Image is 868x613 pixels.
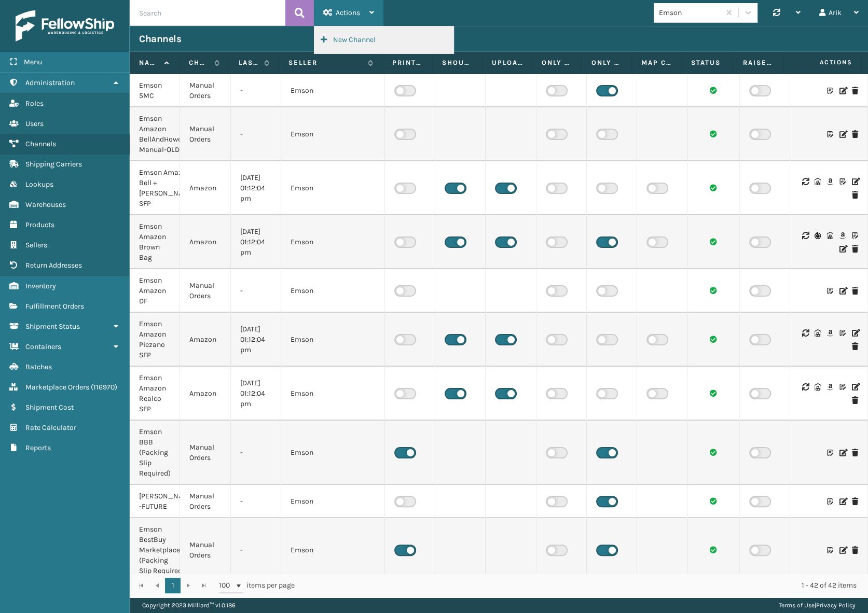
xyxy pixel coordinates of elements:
span: ( 116970 ) [91,383,117,392]
i: Edit [839,498,846,505]
p: Copyright 2023 Milliard™ v 1.0.186 [142,597,236,613]
i: Warehouse Codes [827,232,833,239]
a: Terms of Use [779,602,815,609]
img: logo [16,10,114,41]
i: Warehouse Codes [815,178,821,185]
i: Amazon Templates [827,178,833,185]
i: Delete [852,449,858,456]
i: Customize Label [839,178,846,185]
td: Amazon [180,161,230,215]
i: Delete [852,87,858,94]
td: Manual Orders [180,485,230,518]
td: [DATE] 01:12:04 pm [231,367,281,421]
i: Customize Label [827,87,833,94]
i: Channel sync succeeded. [710,497,717,505]
span: Rate Calculator [25,423,76,432]
div: | [779,597,856,613]
td: Amazon [180,367,230,421]
td: [DATE] 01:12:04 pm [231,161,281,215]
span: Shipment Cost [25,403,74,412]
span: Batches [25,363,52,371]
i: Customize Label [852,232,858,239]
label: Only Ship using Required Carrier Service [542,58,572,67]
i: Warehouse Codes [815,329,821,337]
label: Seller [288,58,363,67]
label: Should Sync [442,58,473,67]
div: Emson Amazon BellAndHowell-Manual-OLD [139,114,170,155]
td: Manual Orders [180,107,230,161]
i: Amazon Templates [839,232,846,239]
i: Customize Label [827,131,833,138]
h3: Channels [139,33,181,45]
td: - [231,74,281,107]
i: Customize Label [827,547,833,554]
i: Channel sync succeeded. [710,336,717,343]
span: Lookups [25,180,53,189]
td: Amazon [180,215,230,269]
td: Manual Orders [180,74,230,107]
div: Emson BestBuy Marketplace (Packing Slip Required) [139,524,170,576]
div: [PERSON_NAME]--FUTURE [139,491,170,512]
i: Update inventory and reset MLI [815,232,821,239]
i: Channel sync succeeded. [710,546,717,553]
i: Delete [852,397,858,404]
i: Channel sync succeeded. [710,87,717,94]
i: Delete [852,287,858,295]
td: - [231,421,281,485]
span: Return Addresses [25,261,82,270]
i: Edit [839,245,846,253]
span: Reports [25,443,51,452]
i: Customize Label [827,287,833,295]
td: Manual Orders [180,518,230,582]
td: - [231,269,281,313]
i: Edit [839,131,846,138]
i: Edit [852,383,858,391]
button: New Channel [314,26,453,53]
span: Marketplace Orders [25,383,89,392]
i: Channel sync succeeded. [710,449,717,456]
span: Warehouses [25,200,66,209]
label: Map Channel Service [641,58,672,67]
i: Amazon Templates [827,383,833,391]
span: Fulfillment Orders [25,302,84,311]
span: Administration [25,78,75,87]
td: Emson [281,161,385,215]
a: Privacy Policy [816,602,856,609]
label: Print packing slip [392,58,423,67]
td: - [231,107,281,161]
span: Actions [336,8,360,17]
span: Actions [787,54,859,71]
td: Emson [281,421,385,485]
label: Last update time [239,58,259,67]
i: Channel sync succeeded. [710,184,717,191]
i: Sync [802,329,808,337]
span: Users [25,119,44,128]
i: Warehouse Codes [815,383,821,391]
i: Delete [852,245,858,253]
i: Channel sync succeeded. [710,389,717,397]
div: Emson Amazon Piezano SFP [139,319,170,360]
span: Roles [25,99,44,108]
i: Sync [802,232,808,239]
div: Emson BBB (Packing Slip Required) [139,427,170,479]
td: Manual Orders [180,421,230,485]
i: Delete [852,191,858,199]
div: Emson [659,7,721,18]
i: Edit [839,287,846,295]
span: Containers [25,342,61,351]
div: Emson Amazon Brown Bag [139,221,170,263]
td: Emson [281,367,385,421]
span: items per page [219,578,295,593]
td: Emson [281,107,385,161]
i: Delete [852,131,858,138]
i: Customize Label [839,329,846,337]
td: Emson [281,74,385,107]
td: - [231,518,281,582]
i: Edit [852,178,858,185]
i: Delete [852,343,858,350]
i: Amazon Templates [827,329,833,337]
span: Products [25,220,54,229]
i: Channel sync succeeded. [710,130,717,137]
label: Status [691,58,724,67]
div: 1 - 42 of 42 items [309,580,857,591]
